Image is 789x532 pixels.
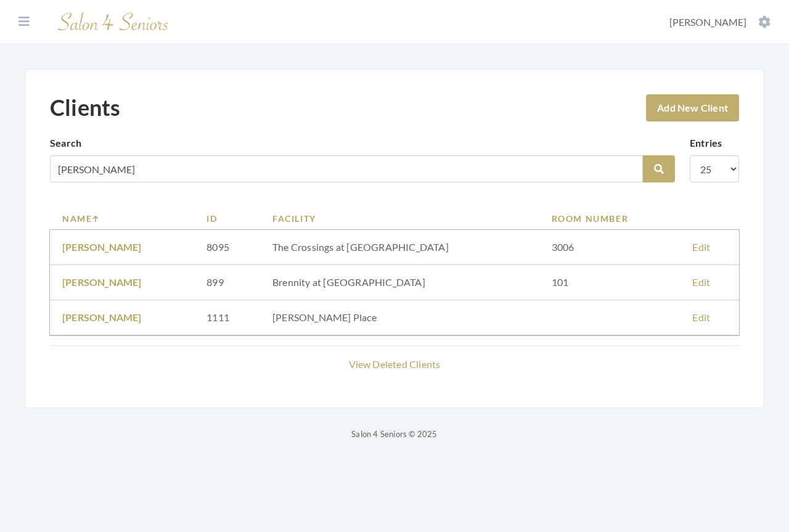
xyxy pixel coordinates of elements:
a: Edit [692,276,710,288]
button: [PERSON_NAME] [666,15,774,29]
a: ID [206,212,248,225]
td: [PERSON_NAME] Place [260,300,539,335]
td: 8095 [194,230,260,265]
td: 3006 [539,230,681,265]
img: Salon 4 Seniors [52,7,175,36]
a: Add New Client [646,94,739,121]
span: [PERSON_NAME] [669,16,746,28]
td: The Crossings at [GEOGRAPHIC_DATA] [260,230,539,265]
a: [PERSON_NAME] [62,311,142,323]
a: [PERSON_NAME] [62,241,142,253]
a: Edit [692,241,710,253]
a: Room Number [552,212,668,225]
td: Brennity at [GEOGRAPHIC_DATA] [260,265,539,300]
a: Name [62,212,182,225]
label: Entries [690,136,722,150]
td: 101 [539,265,681,300]
a: Facility [272,212,527,225]
a: Edit [692,311,710,323]
a: View Deleted Clients [349,358,441,370]
a: [PERSON_NAME] [62,276,142,288]
td: 899 [194,265,260,300]
p: Salon 4 Seniors © 2025 [25,427,764,441]
label: Search [50,136,81,150]
h1: Clients [50,94,120,121]
input: Search by name, facility or room number [50,155,643,182]
td: 1111 [194,300,260,335]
